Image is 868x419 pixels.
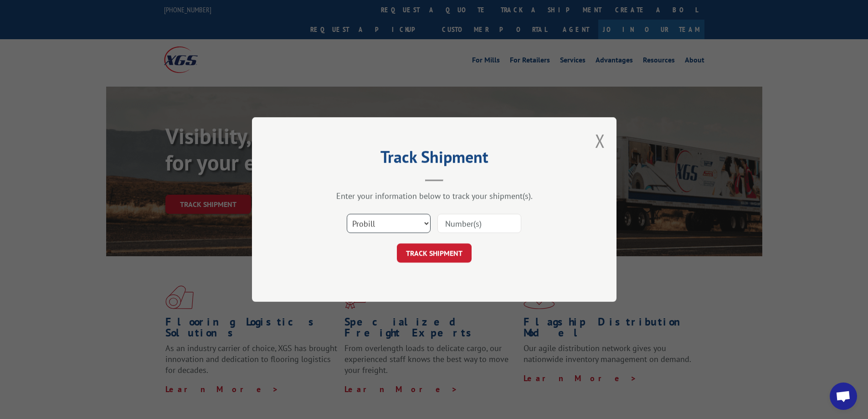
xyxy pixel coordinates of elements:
[298,150,571,168] h2: Track Shipment
[397,243,472,263] button: TRACK SHIPMENT
[830,383,857,410] div: Open chat
[595,129,605,153] button: Close modal
[437,214,521,233] input: Number(s)
[298,191,571,201] div: Enter your information below to track your shipment(s).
